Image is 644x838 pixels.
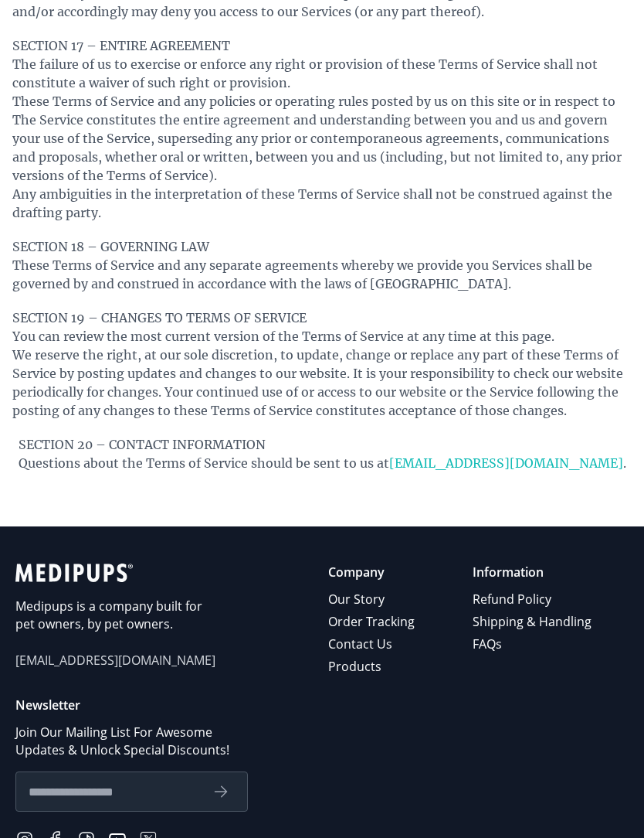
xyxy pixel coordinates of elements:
p: Newsletter [15,697,629,714]
a: [EMAIL_ADDRESS][DOMAIN_NAME] [389,455,623,471]
p: Medipups is a company built for pet owners, by pet owners. [15,598,216,633]
p: Company [328,564,417,581]
p: Information [473,564,594,581]
p: SECTION 20 – CONTACT INFORMATION Questions about the Terms of Service should be sent to us at . [19,435,626,472]
p: SECTION 18 – GOVERNING LAW These Terms of Service and any separate agreements whereby we provide ... [12,237,632,293]
a: FAQs [473,633,594,656]
a: Refund Policy [473,588,594,611]
a: Products [328,656,417,678]
p: SECTION 17 – ENTIRE AGREEMENT The failure of us to exercise or enforce any right or provision of ... [12,36,632,222]
p: SECTION 19 – CHANGES TO TERMS OF SERVICE You can review the most current version of the Terms of ... [12,308,632,420]
a: Contact Us [328,633,417,656]
a: Shipping & Handling [473,611,594,633]
span: [EMAIL_ADDRESS][DOMAIN_NAME] [15,652,216,669]
a: Order Tracking [328,611,417,633]
p: Join Our Mailing List For Awesome Updates & Unlock Special Discounts! [15,724,248,759]
a: Our Story [328,588,417,611]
